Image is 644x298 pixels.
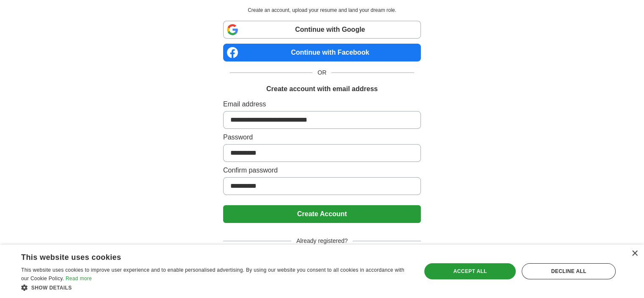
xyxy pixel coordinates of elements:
[21,250,388,262] div: This website uses cookies
[223,205,421,223] button: Create Account
[223,21,421,39] a: Continue with Google
[223,99,421,109] label: Email address
[21,267,404,281] span: This website uses cookies to improve user experience and to enable personalised advertising. By u...
[21,283,409,292] div: Show details
[223,165,421,175] label: Confirm password
[66,276,92,281] a: Read more, opens a new window
[266,84,378,94] h1: Create account with email address
[631,251,638,257] div: Close
[424,263,516,279] div: Accept all
[225,6,419,14] p: Create an account, upload your resume and land your dream role.
[223,44,421,61] a: Continue with Facebook
[31,285,72,291] span: Show details
[223,132,421,142] label: Password
[291,237,353,245] span: Already registered?
[312,68,332,77] span: OR
[522,263,616,279] div: Decline all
